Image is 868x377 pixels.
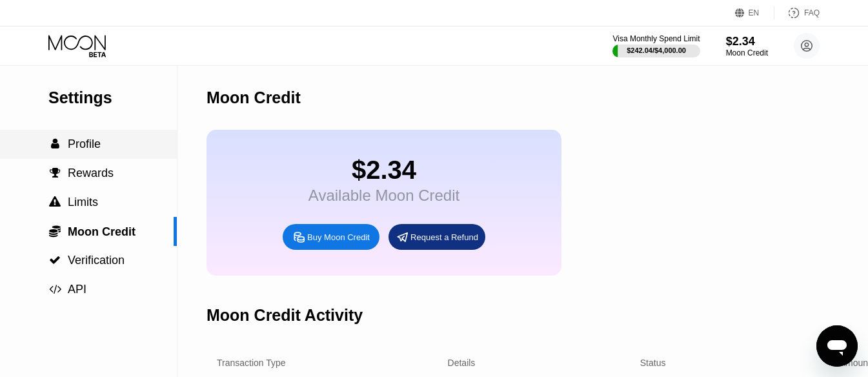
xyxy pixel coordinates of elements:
div: Request a Refund [389,224,485,250]
div: Visa Monthly Spend Limit [612,34,700,43]
span: Moon Credit [68,225,136,238]
div: Buy Moon Credit [283,224,379,250]
div: FAQ [804,8,820,17]
div: EN [749,8,760,17]
div:  [48,254,61,266]
span:  [50,167,61,179]
div: Details [448,358,476,368]
div:  [48,283,61,295]
span: Limits [68,196,98,209]
span: Rewards [68,167,114,179]
span:  [49,225,61,238]
div: Available Moon Credit [308,187,459,205]
div: $2.34 [726,35,768,48]
span: Verification [68,254,125,267]
div: Request a Refund [410,232,478,243]
span: API [68,283,86,296]
div: Visa Monthly Spend Limit$242.04/$4,000.00 [612,34,700,57]
span: Profile [68,138,101,150]
div: $242.04 / $4,000.00 [627,46,686,54]
div:  [48,225,61,238]
div: $2.34 [308,156,459,185]
iframe: Bouton de lancement de la fenêtre de messagerie [816,325,858,367]
div: Moon Credit [726,48,768,57]
div:  [48,167,61,179]
span:  [49,254,61,266]
div: FAQ [774,6,820,19]
div: Settings [48,88,177,107]
div: $2.34Moon Credit [726,35,768,57]
div:  [48,138,61,150]
div: Moon Credit [207,88,301,107]
span:  [51,138,59,150]
div: Moon Credit Activity [207,306,363,325]
div: Buy Moon Credit [307,232,370,243]
div:  [48,196,61,208]
div: Status [640,358,666,368]
span:  [49,283,61,295]
div: Transaction Type [217,358,286,368]
span:  [49,196,61,208]
div: EN [735,6,774,19]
